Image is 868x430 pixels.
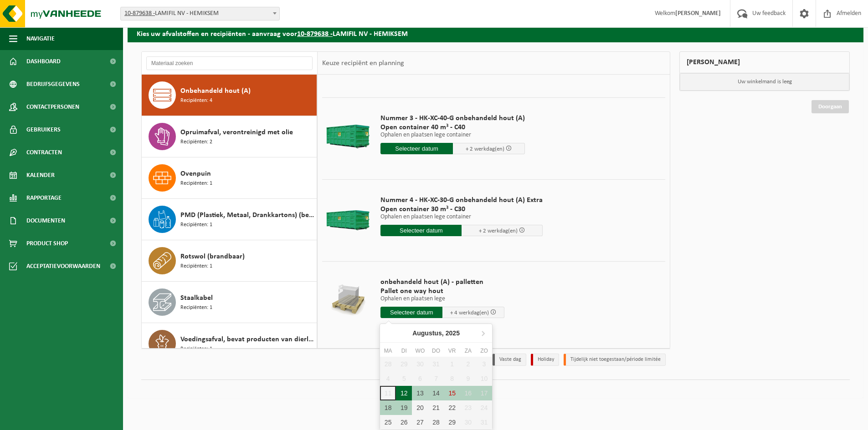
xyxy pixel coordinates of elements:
[142,199,317,240] button: PMD (Plastiek, Metaal, Drankkartons) (bedrijven) Recipiënten: 1
[428,415,444,430] div: 28
[380,205,543,214] span: Open container 30 m³ - C30
[26,118,61,141] span: Gebruikers
[812,100,849,113] a: Doorgaan
[444,415,460,430] div: 29
[450,310,489,316] span: + 4 werkdag(en)
[297,30,333,38] tcxspan: Call 10-879638 - via 3CX
[444,346,460,355] div: vr
[380,287,504,296] span: Pallet one way hout
[180,86,251,96] span: Onbehandeld hout (A)
[380,123,525,132] span: Open container 40 m³ - C40
[531,354,559,366] li: Holiday
[380,278,504,287] span: onbehandeld hout (A) - palletten
[680,73,849,91] p: Uw winkelmand is leeg
[396,386,412,400] div: 12
[26,209,65,232] span: Documenten
[493,354,526,366] li: Vaste dag
[396,400,412,415] div: 19
[180,251,245,262] span: Rotswol (brandbaar)
[180,262,212,271] span: Recipiënten: 1
[26,141,62,164] span: Contracten
[428,386,444,400] div: 14
[380,143,453,154] input: Selecteer datum
[466,146,504,152] span: + 2 werkdag(en)
[120,7,280,20] span: 10-879638 - LAMIFIL NV - HEMIKSEM
[26,96,79,118] span: Contactpersonen
[444,400,460,415] div: 22
[675,10,721,17] strong: [PERSON_NAME]
[380,346,396,355] div: ma
[142,75,317,116] button: Onbehandeld hout (A) Recipiënten: 4
[564,354,666,366] li: Tijdelijk niet toegestaan/période limitée
[446,330,460,336] i: 2025
[428,346,444,355] div: do
[396,415,412,430] div: 26
[409,326,463,340] div: Augustus,
[180,179,212,188] span: Recipiënten: 1
[121,7,279,20] span: 10-879638 - LAMIFIL NV - HEMIKSEM
[26,50,61,73] span: Dashboard
[412,386,428,400] div: 13
[26,232,68,255] span: Product Shop
[142,282,317,323] button: Staalkabel Recipiënten: 1
[180,221,212,229] span: Recipiënten: 1
[146,56,313,70] input: Materiaal zoeken
[180,304,212,312] span: Recipiënten: 1
[380,307,442,318] input: Selecteer datum
[26,73,80,96] span: Bedrijfsgegevens
[26,255,100,278] span: Acceptatievoorwaarden
[380,415,396,430] div: 25
[180,96,212,105] span: Recipiënten: 4
[142,323,317,364] button: Voedingsafval, bevat producten van dierlijke oorsprong, onverpakt, categorie 3 Recipiënten: 1
[476,346,492,355] div: zo
[180,345,212,354] span: Recipiënten: 1
[380,196,543,205] span: Nummer 4 - HK-XC-30-G onbehandeld hout (A) Extra
[180,168,211,179] span: Ovenpuin
[380,114,525,123] span: Nummer 3 - HK-XC-40-G onbehandeld hout (A)
[412,415,428,430] div: 27
[26,187,62,209] span: Rapportage
[679,51,850,73] div: [PERSON_NAME]
[142,116,317,157] button: Opruimafval, verontreinigd met olie Recipiënten: 2
[180,293,213,304] span: Staalkabel
[428,400,444,415] div: 21
[380,400,396,415] div: 18
[128,24,863,42] h2: Kies uw afvalstoffen en recipiënten - aanvraag voor LAMIFIL NV - HEMIKSEM
[26,27,55,50] span: Navigatie
[380,214,543,220] p: Ophalen en plaatsen lege container
[412,346,428,355] div: wo
[380,296,504,302] p: Ophalen en plaatsen lege
[180,334,314,345] span: Voedingsafval, bevat producten van dierlijke oorsprong, onverpakt, categorie 3
[142,157,317,199] button: Ovenpuin Recipiënten: 1
[396,346,412,355] div: di
[460,346,476,355] div: za
[380,225,462,236] input: Selecteer datum
[180,138,212,147] span: Recipiënten: 2
[380,132,525,138] p: Ophalen en plaatsen lege container
[142,240,317,282] button: Rotswol (brandbaar) Recipiënten: 1
[180,210,314,221] span: PMD (Plastiek, Metaal, Drankkartons) (bedrijven)
[124,10,155,17] tcxspan: Call 10-879638 - via 3CX
[26,164,55,187] span: Kalender
[412,400,428,415] div: 20
[180,127,293,138] span: Opruimafval, verontreinigd met olie
[318,52,409,75] div: Keuze recipiënt en planning
[479,228,518,234] span: + 2 werkdag(en)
